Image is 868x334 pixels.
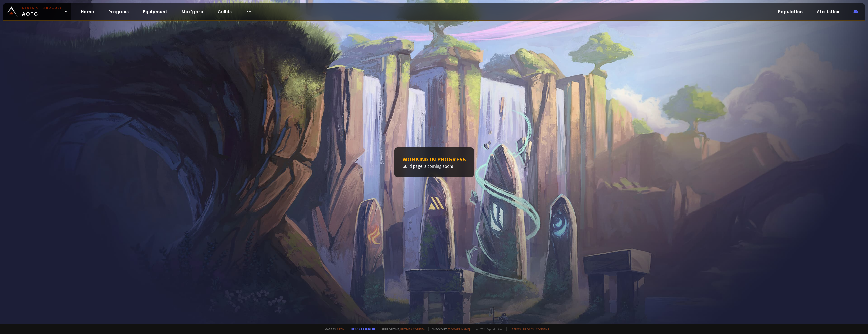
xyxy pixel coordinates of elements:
span: Checkout [428,327,470,331]
span: Made by [322,327,344,331]
span: AOTC [22,6,62,18]
span: Support me, [378,327,425,331]
a: Privacy [523,327,534,331]
h1: Working in progress [402,155,466,163]
a: Equipment [139,7,171,17]
a: Mak'gora [178,7,207,17]
small: Classic Hardcore [22,6,62,10]
a: Statistics [813,7,843,17]
a: Home [77,7,98,17]
a: [DOMAIN_NAME] [448,327,470,331]
a: a fan [337,327,344,331]
a: Consent [536,327,549,331]
a: Buy me a coffee [400,327,425,331]
a: Report a bug [351,327,371,331]
a: Terms [512,327,521,331]
a: Classic HardcoreAOTC [3,3,71,20]
a: Progress [104,7,133,17]
div: Guild page is coming soon! [394,147,474,177]
a: Population [774,7,807,17]
a: Guilds [213,7,236,17]
span: v. d752d5 - production [473,327,503,331]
